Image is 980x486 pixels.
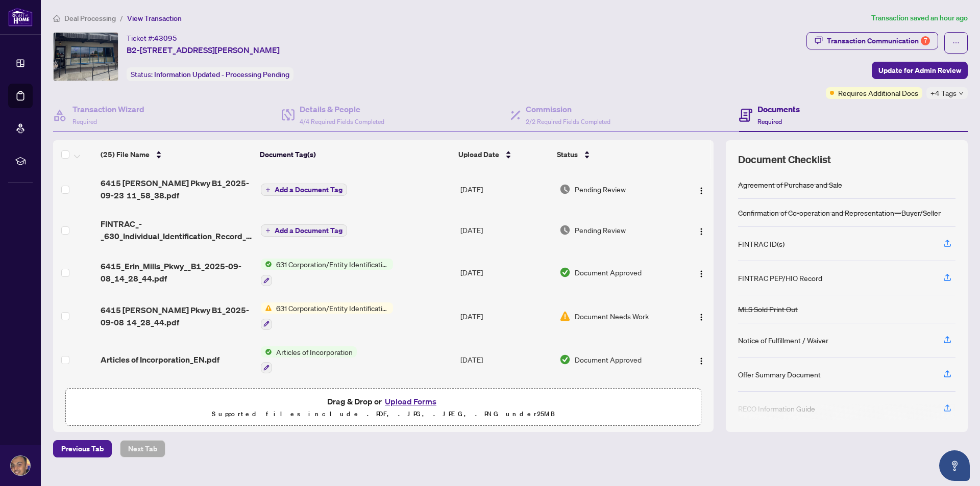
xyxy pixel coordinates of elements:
[757,103,800,115] h4: Documents
[952,39,960,46] span: ellipsis
[101,353,219,366] span: Articles of Incorporation_EN.pdf
[456,381,555,425] td: [DATE]
[275,227,342,234] span: Add a Document Tag
[738,272,822,284] div: FINTRAC PEP/HIO Record
[101,260,252,285] span: 6415_Erin_Mills_Pkwy__B1_2025-09-08_14_28_44.pdf
[54,33,118,81] img: IMG-W12213688_1.jpg
[101,304,252,328] span: 6415 [PERSON_NAME] Pkwy B1_2025-09-08 14_28_44.pdf
[693,351,709,368] button: Logo
[382,395,439,408] button: Upload Forms
[261,183,347,196] button: Add a Document Tag
[575,311,649,322] span: Document Needs Work
[53,15,60,22] span: home
[738,207,941,218] div: Confirmation of Co-operation and Representation—Buyer/Seller
[738,403,815,414] div: RECO Information Guide
[300,118,384,125] span: 4/4 Required Fields Completed
[526,103,610,115] h4: Commission
[526,118,610,125] span: 2/2 Required Fields Completed
[871,12,968,24] article: Transaction saved an hour ago
[738,179,842,190] div: Agreement of Purchase and Sale
[693,264,709,280] button: Logo
[575,224,626,236] span: Pending Review
[456,294,555,338] td: [DATE]
[101,218,252,242] span: FINTRAC_-_630_Individual_Identification_Record__A__-_PropTx-[PERSON_NAME].pdf
[697,313,705,321] img: Logo
[697,187,705,195] img: Logo
[72,408,695,420] p: Supported files include .PDF, .JPG, .JPEG, .PNG under 25 MB
[261,224,347,237] button: Add a Document Tag
[261,302,272,314] img: Status Icon
[738,335,828,346] div: Notice of Fulfillment / Waiver
[96,140,256,169] th: (25) File Name
[553,140,676,169] th: Status
[738,303,798,315] div: MLS Sold Print Out
[930,87,957,99] span: +4 Tags
[120,12,123,24] li: /
[53,440,112,457] button: Previous Tab
[61,441,104,457] span: Previous Tab
[300,103,384,115] h4: Details & People
[456,210,555,250] td: [DATE]
[559,354,571,365] img: Document Status
[275,186,342,193] span: Add a Document Tag
[127,32,177,44] div: Ticket #:
[72,103,144,115] h4: Transaction Wizard
[693,222,709,238] button: Logo
[272,259,393,270] span: 631 Corporation/Entity Identification InformationRecord
[456,169,555,210] td: [DATE]
[272,346,357,357] span: Articles of Incorporation
[838,87,918,98] span: Requires Additional Docs
[693,181,709,197] button: Logo
[806,32,938,49] button: Transaction Communication7
[458,149,499,160] span: Upload Date
[738,369,821,380] div: Offer Summary Document
[261,184,347,196] button: Add a Document Tag
[261,259,393,286] button: Status Icon631 Corporation/Entity Identification InformationRecord
[456,250,555,294] td: [DATE]
[327,395,439,408] span: Drag & Drop or
[64,14,116,23] span: Deal Processing
[261,302,393,330] button: Status Icon631 Corporation/Entity Identification InformationRecord
[154,70,289,79] span: Information Updated - Processing Pending
[272,302,393,314] span: 631 Corporation/Entity Identification InformationRecord
[127,44,280,56] span: B2-[STREET_ADDRESS][PERSON_NAME]
[454,140,553,169] th: Upload Date
[921,36,930,45] div: 7
[575,267,642,278] span: Document Approved
[154,34,177,43] span: 43095
[697,227,705,236] img: Logo
[261,259,272,270] img: Status Icon
[559,184,571,195] img: Document Status
[11,456,30,475] img: Profile Icon
[575,354,642,365] span: Document Approved
[559,224,571,236] img: Document Status
[120,440,165,457] button: Next Tab
[261,346,357,374] button: Status IconArticles of Incorporation
[559,267,571,278] img: Document Status
[8,8,33,27] img: logo
[959,91,964,96] span: down
[738,152,831,167] span: Document Checklist
[101,177,252,201] span: 6415 [PERSON_NAME] Pkwy B1_2025-09-23 11_58_38.pdf
[265,187,271,192] span: plus
[827,33,930,49] div: Transaction Communication
[559,311,571,322] img: Document Status
[72,118,97,125] span: Required
[878,62,961,79] span: Update for Admin Review
[757,118,782,125] span: Required
[261,346,272,357] img: Status Icon
[738,238,785,249] div: FINTRAC ID(s)
[127,67,293,81] div: Status:
[261,224,347,237] button: Add a Document Tag
[872,62,968,79] button: Update for Admin Review
[256,140,455,169] th: Document Tag(s)
[575,184,626,195] span: Pending Review
[939,450,970,481] button: Open asap
[66,389,701,426] span: Drag & Drop orUpload FormsSupported files include .PDF, .JPG, .JPEG, .PNG under25MB
[265,228,271,233] span: plus
[101,149,150,160] span: (25) File Name
[693,308,709,324] button: Logo
[127,14,182,23] span: View Transaction
[557,149,578,160] span: Status
[456,338,555,382] td: [DATE]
